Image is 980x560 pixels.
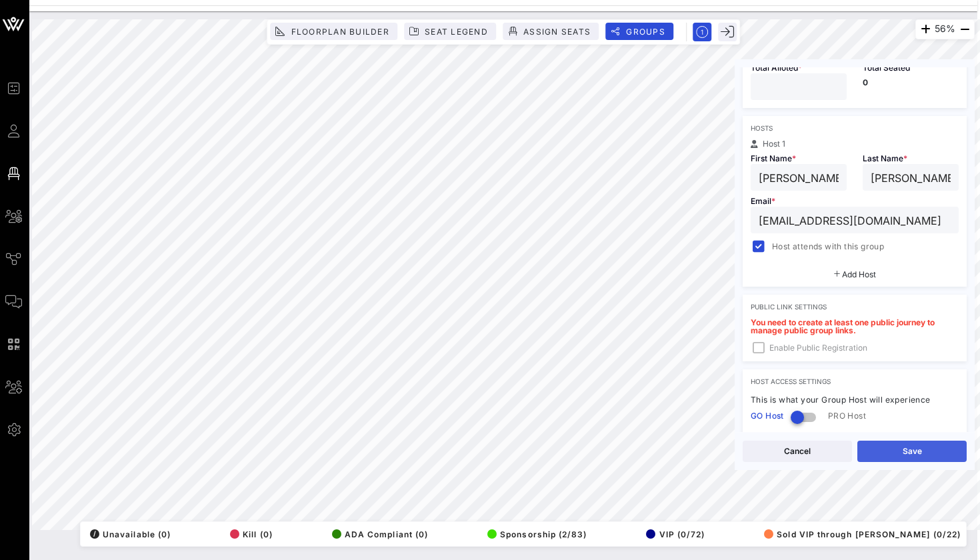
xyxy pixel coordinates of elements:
span: First Name [751,153,796,163]
div: Hosts [751,124,959,132]
span: Unavailable (0) [90,529,171,539]
div: 56% [915,19,975,39]
button: Assign Seats [503,23,599,40]
button: Sold VIP through [PERSON_NAME] (0/22) [760,525,961,543]
span: VIP (0/72) [646,529,705,539]
span: GO Host [751,409,784,423]
span: PRO Host [828,409,866,423]
span: Floorplan Builder [290,27,389,37]
button: Save [857,441,967,462]
span: Host attends with this group [772,240,884,253]
span: Total Alloted [751,63,802,73]
span: Email [751,196,775,206]
button: Add Host [834,271,876,279]
span: Assign Seats [523,27,591,37]
button: VIP (0/72) [642,525,705,543]
span: You need to create at least one public journey to manage public group links. [751,317,935,335]
button: Groups [605,23,673,40]
button: Kill (0) [226,525,273,543]
span: ADA Compliant (0) [332,529,428,539]
div: / [90,529,99,539]
div: This is what your Group Host will experience [751,393,959,407]
span: Sold VIP through [PERSON_NAME] (0/22) [764,529,961,539]
button: Cancel [743,441,852,462]
span: Kill (0) [230,529,273,539]
button: /Unavailable (0) [86,525,171,543]
span: Host 1 [763,139,785,149]
span: Seat Legend [424,27,488,37]
span: Groups [625,27,665,37]
button: Seat Legend [404,23,496,40]
span: Sponsorship (2/83) [487,529,587,539]
button: Sponsorship (2/83) [483,525,587,543]
div: Host Access Settings [751,377,959,385]
button: ADA Compliant (0) [328,525,428,543]
span: Total Seated [863,63,910,73]
button: Floorplan Builder [270,23,397,40]
div: Public Link Settings [751,303,959,311]
p: 0 [863,79,959,87]
span: Add Host [842,269,876,279]
span: Last Name [863,153,907,163]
